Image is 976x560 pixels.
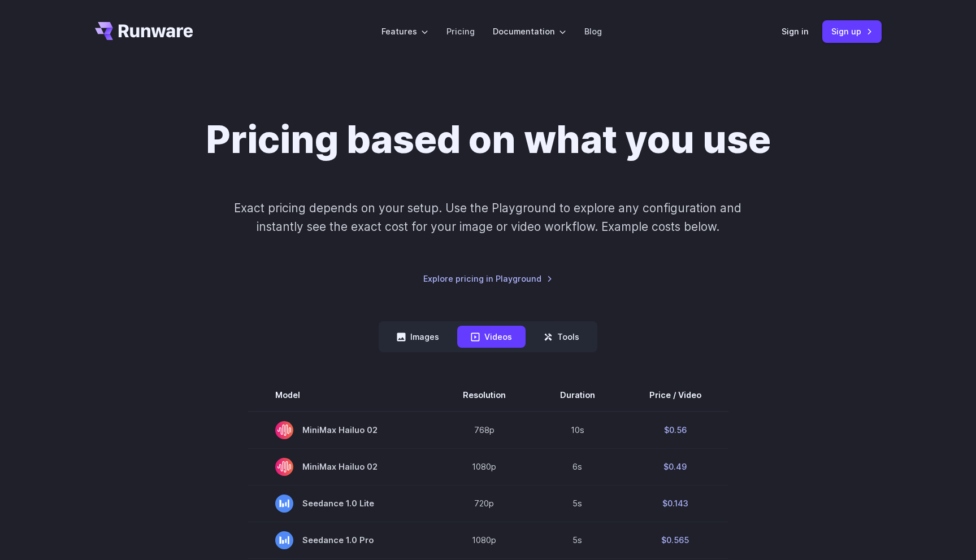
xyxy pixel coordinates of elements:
a: Sign in [782,25,809,38]
button: Videos [457,326,526,348]
td: 768p [436,412,533,449]
span: Seedance 1.0 Pro [275,531,409,549]
th: Model [248,379,436,411]
a: Go to / [95,22,193,40]
td: 1080p [436,448,533,485]
th: Duration [533,379,622,411]
td: $0.565 [622,522,728,558]
td: 5s [533,485,622,522]
span: MiniMax Hailuo 02 [275,421,409,439]
a: Blog [584,25,602,38]
td: 1080p [436,522,533,558]
a: Pricing [446,25,475,38]
label: Documentation [493,25,566,38]
td: 10s [533,412,622,449]
td: 6s [533,448,622,485]
a: Explore pricing in Playground [423,272,553,285]
th: Price / Video [622,379,728,411]
th: Resolution [436,379,533,411]
span: MiniMax Hailuo 02 [275,458,409,476]
span: Seedance 1.0 Lite [275,495,409,513]
h1: Pricing based on what you use [206,117,771,163]
td: $0.143 [622,485,728,522]
td: 720p [436,485,533,522]
a: Sign up [822,20,882,42]
td: $0.56 [622,412,728,449]
label: Features [381,25,428,38]
td: $0.49 [622,448,728,485]
p: Exact pricing depends on your setup. Use the Playground to explore any configuration and instantl... [212,199,763,237]
td: 5s [533,522,622,558]
button: Tools [530,326,593,348]
button: Images [383,326,453,348]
